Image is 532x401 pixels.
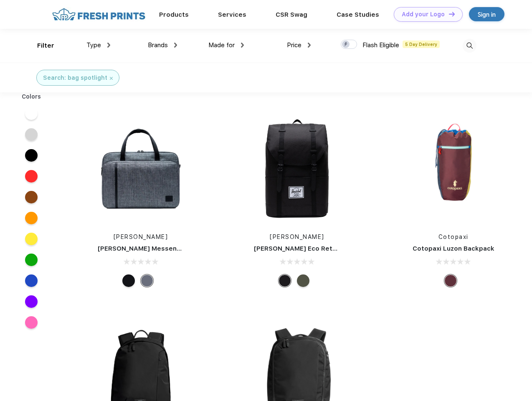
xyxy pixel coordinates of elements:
[37,41,54,51] div: Filter
[308,43,311,48] img: dropdown.png
[463,39,476,53] img: desktop_search.svg
[270,233,324,240] a: [PERSON_NAME]
[122,274,135,287] div: Black
[86,41,101,49] span: Type
[287,41,301,49] span: Price
[254,245,425,252] a: [PERSON_NAME] Eco Retreat 15" Computer Backpack
[413,245,494,252] a: Cotopaxi Luzon Backpack
[174,43,177,48] img: dropdown.png
[438,233,469,240] a: Cotopaxi
[398,113,509,224] img: func=resize&h=266
[297,274,309,287] div: Forest
[159,11,189,18] a: Products
[241,43,244,48] img: dropdown.png
[43,74,107,82] div: Search: bag spotlight
[15,92,48,101] div: Colors
[107,43,110,48] img: dropdown.png
[449,12,455,16] img: DT
[279,274,291,287] div: Black
[469,7,504,21] a: Sign in
[402,11,445,18] div: Add your Logo
[148,41,168,49] span: Brands
[208,41,235,49] span: Made for
[403,41,440,48] span: 5 Day Delivery
[444,274,457,287] div: Surprise
[141,274,153,287] div: Raven Crosshatch
[85,113,196,224] img: func=resize&h=266
[50,7,148,22] img: fo%20logo%202.webp
[478,10,496,19] div: Sign in
[362,41,399,49] span: Flash Eligible
[98,245,188,252] a: [PERSON_NAME] Messenger
[110,77,113,80] img: filter_cancel.svg
[114,233,168,240] a: [PERSON_NAME]
[241,113,352,224] img: func=resize&h=266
